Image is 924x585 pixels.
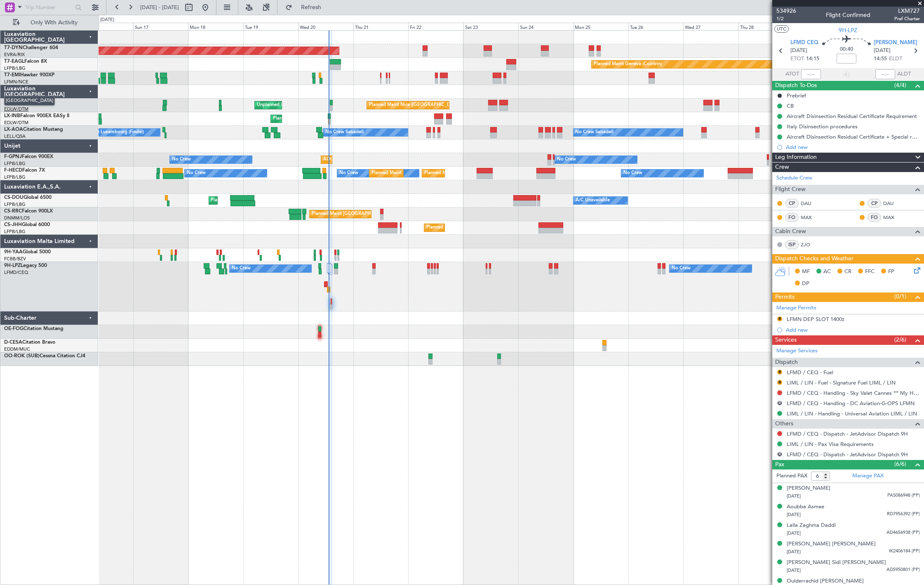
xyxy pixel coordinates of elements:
[801,200,819,207] a: DAU
[894,81,906,90] span: (4/4)
[4,326,63,331] a: OE-FOGCitation Mustang
[897,70,911,78] span: ALDT
[4,256,26,262] a: FCBB/BZV
[4,96,55,106] span: [GEOGRAPHIC_DATA]
[883,200,902,207] a: DAU
[787,400,915,407] a: LFMD / CEQ - Handling - DC Aviation-G-OPS LFMN
[672,262,691,275] div: No Crew
[4,65,26,71] a: LFPB/LBG
[776,347,818,355] a: Manage Services
[4,354,40,359] span: OO-ROK (SUB)
[25,1,73,14] input: Trip Number
[787,512,801,518] span: [DATE]
[775,227,806,236] span: Cabin Crew
[4,133,26,139] a: LELL/QSA
[786,326,920,333] div: Add new
[4,106,28,112] a: EDLW/DTM[GEOGRAPHIC_DATA]
[426,222,556,234] div: Planned Maint [GEOGRAPHIC_DATA] ([GEOGRAPHIC_DATA])
[787,559,886,567] div: [PERSON_NAME] Sidi [PERSON_NAME]
[894,292,906,301] span: (0/1)
[894,7,920,15] span: LXM727
[865,268,875,276] span: FFC
[4,195,24,200] span: CS-DOU
[623,167,642,179] div: No Crew
[4,120,28,126] a: EDLW/DTM
[257,99,393,111] div: Unplanned Maint [GEOGRAPHIC_DATA] ([GEOGRAPHIC_DATA])
[775,81,817,90] span: Dispatch To-Dos
[787,123,858,130] div: Italy Disinsection procedures
[4,45,23,50] span: T7-DYN
[408,23,463,30] div: Fri 22
[806,55,819,63] span: 14:15
[4,59,47,64] a: T7-EAGLFalcon 8X
[775,185,806,194] span: Flight Crew
[802,280,809,288] span: DP
[785,213,799,222] div: FO
[282,1,331,14] button: Refresh
[4,59,24,64] span: T7-EAGL
[4,160,26,167] a: LFPB/LBG
[787,92,806,99] div: Prebrief
[774,25,789,33] button: UTC
[188,23,243,30] div: Mon 18
[776,174,812,182] a: Schedule Crew
[785,199,799,208] div: CP
[874,55,887,63] span: 14:55
[775,358,798,367] span: Dispatch
[4,222,50,227] a: CS-JHHGlobal 6000
[4,263,47,268] a: 9H-LPZLegacy 500
[787,549,801,555] span: [DATE]
[4,201,26,208] a: LFPB/LBG
[683,23,738,30] div: Wed 27
[802,268,810,276] span: MF
[4,168,45,173] a: F-HECDFalcon 7X
[594,58,662,71] div: Planned Maint Geneva (Cointrin)
[775,419,793,429] span: Others
[777,401,782,406] button: R
[787,379,896,386] a: LIML / LIN - Fuel - Signature Fuel LIML / LIN
[775,292,795,302] span: Permits
[4,346,30,352] a: EDDM/MUC
[4,154,53,159] a: F-GPNJFalcon 900EX
[889,548,920,555] span: IK2406184 (PP)
[4,222,22,227] span: CS-JHH
[211,194,341,207] div: Planned Maint [GEOGRAPHIC_DATA] ([GEOGRAPHIC_DATA])
[4,73,20,78] span: T7-EMI
[801,214,819,221] a: MAX
[140,4,179,11] span: [DATE] - [DATE]
[787,451,908,458] a: LFMD / CEQ - Dispatch - JetAdvisor Dispatch 9H
[576,126,614,139] div: No Crew Sabadell
[4,229,26,235] a: LFPB/LBG
[888,268,894,276] span: FP
[775,254,853,264] span: Dispatch Checks and Weather
[777,380,782,385] button: R
[273,113,341,125] div: Planned Maint Geneva (Cointrin)
[4,168,22,173] span: F-HECD
[424,167,554,179] div: Planned Maint [GEOGRAPHIC_DATA] ([GEOGRAPHIC_DATA])
[886,529,920,536] span: AD4656938 (PP)
[4,263,21,268] span: 9H-LPZ
[839,26,858,35] span: 9H-LPZ
[232,262,251,275] div: No Crew
[4,113,20,118] span: LX-INB
[787,369,833,376] a: LFMD / CEQ - Fuel
[887,492,920,499] span: PAS086948 (PP)
[4,215,30,221] a: DNMM/LOS
[887,511,920,518] span: RD7956392 (PP)
[777,452,782,457] button: R
[883,214,902,221] a: MAX
[21,20,87,26] span: Only With Activity
[325,126,364,139] div: No Crew Sabadell
[787,113,917,120] div: Aircraft Disinsection Residual Certificate Requirement
[787,430,908,437] a: LFMD / CEQ - Dispatch - JetAdvisor Dispatch 9H
[787,133,920,140] div: Aircraft Disinsection Residual Certificate + Special request
[886,566,920,573] span: AD5950801 (PP)
[4,113,69,118] a: LX-INBFalcon 900EX EASy II
[172,153,191,166] div: No Crew
[894,460,906,468] span: (6/6)
[840,45,853,54] span: 00:40
[4,340,22,345] span: D-CESA
[785,240,799,249] div: ISP
[787,441,874,448] a: LIML / LIN - Pax Visa Requirements
[4,354,85,359] a: OO-ROK (SUB)Cessna Citation CJ4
